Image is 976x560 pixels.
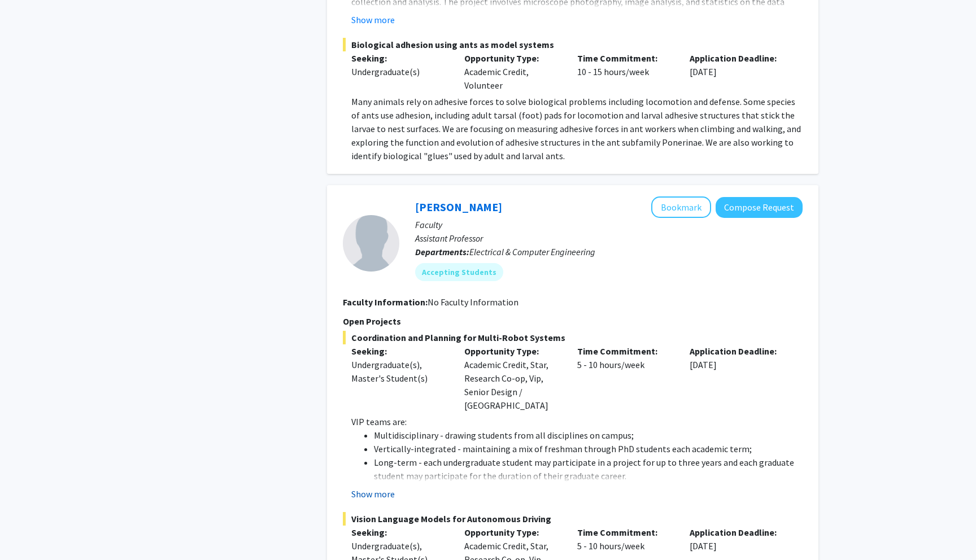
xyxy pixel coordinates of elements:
[351,65,447,78] div: Undergraduate(s)
[690,344,786,358] p: Application Deadline:
[577,344,673,358] p: Time Commitment:
[716,197,803,218] button: Compose Request to Lifeng Zhou
[464,344,560,358] p: Opportunity Type:
[343,296,428,308] b: Faculty Information:
[456,344,569,412] div: Academic Credit, Star, Research Co-op, Vip, Senior Design / [GEOGRAPHIC_DATA]
[415,263,503,281] mat-chip: Accepting Students
[456,51,569,92] div: Academic Credit, Volunteer
[469,246,595,257] span: Electrical & Computer Engineering
[569,51,682,92] div: 10 - 15 hours/week
[374,442,803,456] li: Vertically-integrated - maintaining a mix of freshman through PhD students each academic term;
[681,344,794,412] div: [DATE]
[351,415,803,428] p: VIP teams are:
[681,51,794,92] div: [DATE]
[343,314,803,328] p: Open Projects
[415,231,803,245] p: Assistant Professor
[569,344,682,412] div: 5 - 10 hours/week
[464,51,560,65] p: Opportunity Type:
[374,456,803,483] li: Long-term - each undergraduate student may participate in a project for up to three years and eac...
[415,218,803,231] p: Faculty
[651,196,711,218] button: Add Lifeng Zhou to Bookmarks
[415,246,469,257] b: Departments:
[415,200,502,214] a: [PERSON_NAME]
[690,51,786,65] p: Application Deadline:
[351,51,447,65] p: Seeking:
[351,487,395,501] button: Show more
[577,526,673,539] p: Time Commitment:
[464,526,560,539] p: Opportunity Type:
[428,296,518,308] span: No Faculty Information
[343,512,803,526] span: Vision Language Models for Autonomous Driving
[351,95,803,163] p: Many animals rely on adhesive forces to solve biological problems including locomotion and defens...
[690,526,786,539] p: Application Deadline:
[577,51,673,65] p: Time Commitment:
[343,38,803,51] span: Biological adhesion using ants as model systems
[351,358,447,385] div: Undergraduate(s), Master's Student(s)
[351,13,395,27] button: Show more
[374,428,803,442] li: Multidisciplinary - drawing students from all disciplines on campus;
[351,344,447,358] p: Seeking:
[343,331,803,344] span: Coordination and Planning for Multi-Robot Systems
[351,526,447,539] p: Seeking:
[8,509,48,552] iframe: Chat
